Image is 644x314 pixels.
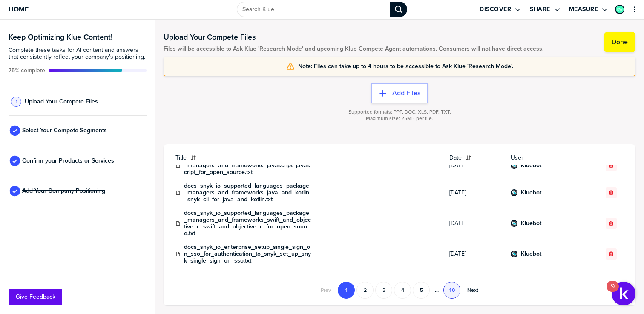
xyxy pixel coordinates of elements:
a: Edit Profile [614,4,625,15]
span: Title [175,154,187,161]
button: Go to page 3 [375,282,392,299]
span: [DATE] [449,162,500,169]
img: 60f17eee712c3062f0cc75446d79b86e-sml.png [512,163,517,168]
div: Kluebot [511,251,517,257]
img: 60f17eee712c3062f0cc75446d79b86e-sml.png [512,190,517,195]
span: Home [9,6,29,13]
span: Upload Your Compete Files [25,98,98,105]
h3: Keep Optimizing Klue Content! [9,33,147,41]
a: Kluebot [521,251,541,257]
span: [DATE] [449,251,500,257]
button: Go to page 2 [356,282,374,299]
div: Kluebot [511,162,517,169]
span: Date [449,154,462,161]
div: Search Klue [390,2,407,17]
span: Active [9,67,45,74]
a: Kluebot [521,220,541,227]
span: Files will be accessible to Ask Klue 'Research Mode' and upcoming Klue Compete Agent automations.... [164,46,543,52]
a: Kluebot [521,189,541,196]
label: Measure [569,6,598,13]
nav: Pagination Navigation [315,282,484,299]
a: docs_snyk_io_supported_languages_package_managers_and_frameworks_swift_and_objective_c_swift_and_... [184,210,312,237]
div: Kluebot [511,220,517,227]
button: Go to previous page [316,282,336,299]
img: 60f17eee712c3062f0cc75446d79b86e-sml.png [512,251,517,257]
button: Go to page 4 [394,282,411,299]
img: 790c79aec32c2fbae9e8ee0dead9c7e3-sml.png [616,6,624,13]
button: Go to next page [462,282,483,299]
a: docs_snyk_io_enterprise_setup_single_sign_on_sso_for_authentication_to_snyk_set_up_snyk_single_si... [184,244,312,264]
span: User [511,154,577,161]
a: Kluebot [521,162,541,169]
div: Kluebot [511,189,517,196]
span: [DATE] [449,220,500,227]
span: Maximum size: 25MB per file. [366,115,433,122]
label: Share [530,6,550,13]
button: Open Resource Center, 9 new notifications [612,282,635,305]
span: Note: Files can take up to 4 hours to be accessible to Ask Klue 'Research Mode'. [298,63,513,70]
a: docs_snyk_io_supported_languages_package_managers_and_frameworks_java_and_kotlin_snyk_cli_for_jav... [184,183,312,203]
label: Add Files [392,89,420,97]
button: Go to page 10 [443,282,460,299]
span: Supported formats: PPT, DOC, XLS, PDF, TXT. [348,109,451,115]
span: Complete these tasks for AI content and answers that consistently reflect your company’s position... [9,47,147,60]
input: Search Klue [237,2,390,17]
button: Go to page 5 [413,282,430,299]
a: docs_snyk_io_supported_languages_package_managers_and_frameworks_javascript_javascript_for_open_s... [184,155,312,176]
span: Add Your Company Positioning [22,188,105,194]
label: Done [612,38,628,46]
div: Kirsten Wissel [615,5,624,14]
div: 9 [611,286,615,297]
span: [DATE] [449,189,500,196]
span: Select Your Compete Segments [22,127,107,134]
span: Confirm your Products or Services [22,157,114,164]
span: 1 [16,98,17,105]
h1: Upload Your Compete Files [164,32,543,42]
img: 60f17eee712c3062f0cc75446d79b86e-sml.png [512,221,517,226]
button: Give Feedback [9,289,62,305]
label: Discover [480,6,511,13]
